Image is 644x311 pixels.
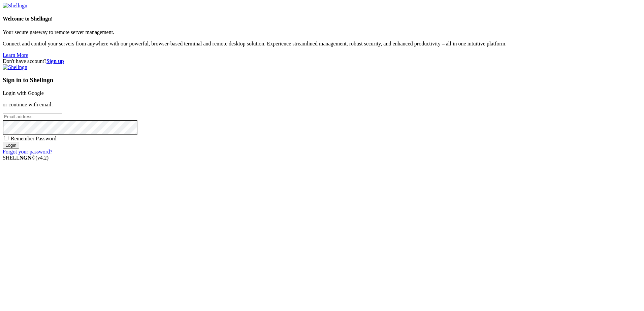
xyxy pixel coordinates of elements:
a: Learn More [3,52,28,58]
img: Shellngn [3,3,27,9]
h3: Sign in to Shellngn [3,76,641,84]
p: or continue with email: [3,102,641,108]
h4: Welcome to Shellngn! [3,16,641,22]
b: NGN [20,155,32,161]
a: Sign up [46,58,64,64]
a: Login with Google [3,90,44,96]
span: 4.2.0 [36,155,49,161]
p: Your secure gateway to remote server management. [3,29,641,35]
input: Email address [3,113,62,120]
span: Remember Password [11,136,57,141]
input: Login [3,142,19,149]
div: Don't have account? [3,58,641,64]
input: Remember Password [4,136,8,140]
a: Forgot your password? [3,149,52,154]
img: Shellngn [3,64,27,70]
p: Connect and control your servers from anywhere with our powerful, browser-based terminal and remo... [3,41,641,47]
span: SHELL © [3,155,49,161]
